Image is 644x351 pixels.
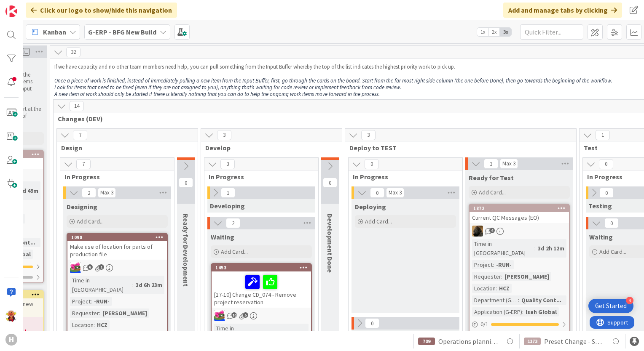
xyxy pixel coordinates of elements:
div: [PERSON_NAME] [502,272,551,281]
div: 1098 [67,234,167,241]
span: Ready for Test [469,173,514,182]
span: In Progress [64,173,164,181]
div: 3d 2h 12m [536,244,566,253]
img: LC [5,310,17,322]
div: Time in [GEOGRAPHIC_DATA] [214,324,284,342]
div: 1173 [524,338,541,345]
span: : [493,260,494,269]
div: 9h 31m [286,328,309,338]
span: Develop [205,144,331,152]
div: 1453 [215,265,311,271]
div: Click our logo to show/hide this navigation [26,3,177,18]
div: -RUN- [494,260,514,269]
span: : [518,295,519,305]
span: 0 [370,188,384,198]
span: : [496,284,497,293]
span: 2x [488,28,500,36]
span: 0 [365,159,379,169]
span: : [94,320,95,330]
div: HCZ [497,284,512,293]
span: 0 [365,318,379,328]
div: 1098 [71,234,167,240]
div: 1098Make use of location for parts of production file [67,234,167,260]
img: Visit kanbanzone.com [5,5,17,17]
div: Current QC Messages (EO) [470,212,569,223]
span: 5 [243,312,248,318]
span: 0 [599,159,613,169]
span: 4 [489,228,495,233]
span: 1 [99,264,104,270]
div: [PERSON_NAME] [100,308,149,318]
div: HCZ [95,320,110,330]
span: 2 [82,188,96,198]
span: : [99,308,100,318]
b: G-ERP - BFG New Build [88,28,156,36]
span: Developing [210,202,245,210]
div: 10d 49m [14,186,40,195]
div: 1453[17-10] Change CD_074 - Remove project reservation [212,264,311,308]
em: Once a piece of work is finished, instead of immediately pulling a new item from the Input Buffer... [54,77,612,84]
span: 32 [66,47,80,57]
div: [17-10] Change CD_074 - Remove project reservation [212,271,311,308]
em: A new item of work should only be started if there is literally nothing that you can do to help t... [54,90,380,98]
span: 0/10 [480,330,491,339]
span: 14 [70,101,84,111]
div: 3d 6h 23m [134,280,164,290]
span: 7 [73,130,87,140]
img: JK [214,310,225,321]
div: JK [67,262,167,273]
div: 1872 [470,205,569,212]
span: Support [18,1,38,11]
span: 2 [226,218,240,228]
span: 10 [231,312,237,318]
span: 3 [361,130,376,140]
span: Deploy to TEST [349,144,566,152]
span: In Progress [353,173,452,181]
span: Add Card... [221,248,248,255]
span: 3 [484,159,498,169]
div: Max 3 [502,162,515,166]
span: Testing [588,202,612,210]
span: Waiting [589,233,613,241]
div: Max 3 [100,191,113,195]
div: 709 [418,338,435,345]
div: Get Started [595,302,627,310]
div: Max 3 [389,191,402,195]
span: : [501,272,502,281]
span: Kanban [43,27,66,37]
a: 1872Current QC Messages (EO)NDTime in [GEOGRAPHIC_DATA]:3d 2h 12mProject:-RUN-Requester:[PERSON_N... [469,204,570,341]
img: ND [472,226,483,237]
span: Deploying [355,202,386,211]
div: H [5,334,17,346]
div: Add and manage tabs by clicking [503,3,622,18]
span: : [522,307,523,316]
span: 1 [596,130,610,140]
span: Waiting [211,233,234,241]
span: 3x [500,28,511,36]
div: Department (G-ERP) [472,295,518,305]
img: JK [70,262,81,273]
span: Ready for Development [182,214,190,287]
span: 1x [477,28,488,36]
div: Location [472,284,496,293]
span: 6 [87,264,93,270]
div: 1872 [473,205,569,211]
div: Open Get Started checklist, remaining modules: 4 [588,299,633,313]
div: Time in [GEOGRAPHIC_DATA] [472,239,534,258]
div: Quality Cont... [519,295,563,305]
div: 1872Current QC Messages (EO) [470,205,569,223]
span: Add Card... [77,218,104,225]
div: Application (G-ERP) [472,307,522,316]
div: 0/1 [470,319,569,330]
span: 3 [220,159,235,169]
div: -RUN- [92,297,112,306]
span: Preset Change - Shipping in Shipping Schedule [544,336,604,346]
span: : [91,297,92,306]
span: 0 [604,218,619,228]
span: 3 [217,130,231,140]
span: 0 [179,178,193,188]
span: 0 [599,188,614,198]
div: Make use of location for parts of production file [67,241,167,260]
div: Location [70,320,94,330]
div: Project [472,260,493,269]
